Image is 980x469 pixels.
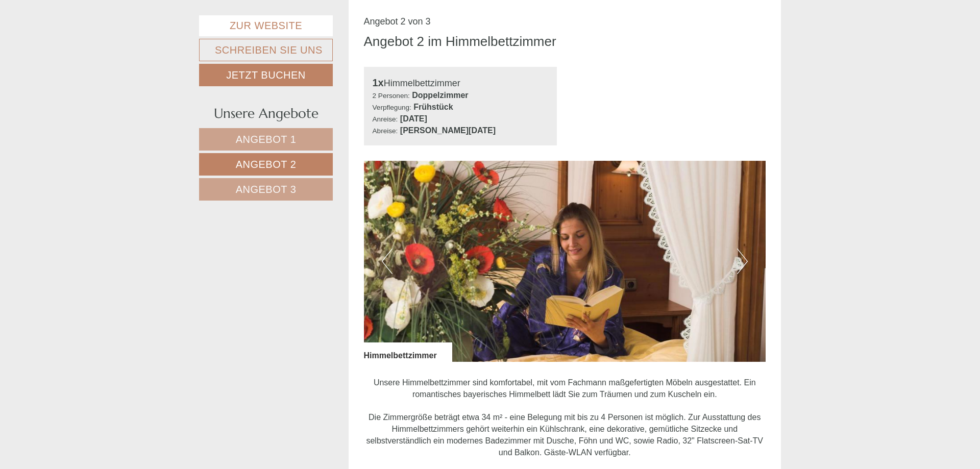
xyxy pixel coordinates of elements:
[373,92,410,100] small: 2 Personen:
[364,342,452,362] div: Himmelbettzimmer
[373,127,398,135] small: Abreise:
[373,76,549,90] div: Himmelbettzimmer
[373,77,384,88] b: 1x
[199,64,333,86] a: Jetzt buchen
[364,16,431,27] span: Angebot 2 von 3
[382,249,393,274] button: Previous
[737,249,748,274] button: Next
[373,115,398,123] small: Anreise:
[364,377,766,459] p: Unsere Himmelbettzimmer sind komfortabel, mit vom Fachmann maßgefertigten Möbeln ausgestattet. Ei...
[412,91,468,100] b: Doppelzimmer
[236,134,297,145] span: Angebot 1
[413,103,453,111] b: Frühstück
[236,159,297,170] span: Angebot 2
[236,184,297,195] span: Angebot 3
[199,104,333,123] div: Unsere Angebote
[364,32,556,51] div: Angebot 2 im Himmelbettzimmer
[199,39,333,61] a: Schreiben Sie uns
[199,15,333,36] a: Zur Website
[373,104,411,111] small: Verpflegung:
[364,161,766,362] img: image
[400,114,427,123] b: [DATE]
[400,126,496,135] b: [PERSON_NAME][DATE]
